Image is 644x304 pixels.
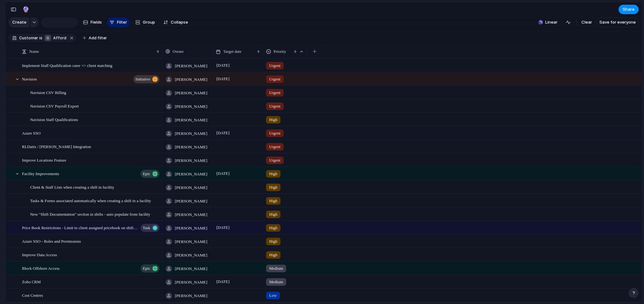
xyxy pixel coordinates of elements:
span: [DATE] [215,170,231,177]
span: Group [143,19,155,25]
span: is [39,35,42,41]
span: [PERSON_NAME] [175,212,207,218]
span: Share [623,6,635,13]
span: [DATE] [215,75,231,83]
span: Urgent [269,144,280,150]
span: High [269,171,277,177]
span: Improve Data Access [22,251,57,258]
span: High [269,252,277,258]
button: Filter [107,17,130,27]
span: [PERSON_NAME] [175,130,207,137]
span: Save for everyone [599,19,636,25]
span: Urgent [269,63,280,69]
span: Clear [581,19,592,25]
span: Navision CSV Payroll Export [30,102,79,109]
span: [PERSON_NAME] [175,144,207,150]
span: Urgent [269,90,280,96]
button: Clear [579,17,595,27]
span: initiative [136,75,150,84]
button: Save for everyone [597,17,639,27]
span: High [269,198,277,204]
span: Afford [53,35,66,41]
span: [PERSON_NAME] [175,239,207,245]
span: Collapse [171,19,188,25]
span: Price Book Restrictions - Limit to client assigned pricebook on shift creation [22,224,139,231]
span: [DATE] [215,129,231,137]
span: High [269,238,277,245]
span: Client & Staff Lists when creating a shift in facility [30,183,114,191]
span: Priority [274,48,286,55]
span: High [269,184,277,191]
span: [PERSON_NAME] [175,252,207,258]
span: [PERSON_NAME] [175,103,207,110]
span: [PERSON_NAME] [175,185,207,191]
span: Cost Centres [22,291,43,299]
span: High [269,117,277,123]
span: Customer [19,35,38,41]
span: Facility Improvements [22,170,59,177]
span: New "Shift Documentation" section in shifts - auto populate from facility [30,210,150,218]
span: [PERSON_NAME] [175,198,207,204]
span: Azure SSO - Roles and Permissions [22,237,81,245]
span: Task [143,224,150,232]
span: Zoho CRM [22,278,41,285]
span: Epic [143,264,150,273]
button: Epic [141,170,159,178]
button: Share [619,5,639,14]
span: Fields [91,19,102,25]
span: [DATE] [215,278,231,285]
span: [PERSON_NAME] [175,63,207,69]
button: Create [8,17,30,27]
span: [PERSON_NAME] [175,158,207,164]
span: [PERSON_NAME] [175,76,207,83]
span: [PERSON_NAME] [175,225,207,231]
span: Navision CSV Billing [30,89,66,96]
span: Urgent [269,76,280,82]
span: [DATE] [215,224,231,231]
button: Task [141,224,159,232]
button: Collapse [161,17,191,27]
button: Epic [141,264,159,273]
button: Fields [80,17,104,27]
span: Epic [143,169,150,178]
span: Azure SSO [22,129,41,136]
span: [PERSON_NAME] [175,90,207,96]
span: Low [269,292,277,299]
span: [PERSON_NAME] [175,171,207,177]
button: Group [132,17,158,27]
span: Linear [545,19,558,25]
span: Owner [173,48,184,55]
span: [PERSON_NAME] [175,293,207,299]
button: Linear [536,18,560,27]
span: Improve Locations Feature [22,156,66,163]
button: initiative [133,75,159,83]
span: Urgent [269,130,280,136]
span: Medium [269,279,283,285]
span: Navision Staff Qualifications [30,116,78,123]
span: Navision [22,75,37,82]
span: High [269,225,277,231]
span: RLDatix / [PERSON_NAME] Integration [22,143,91,150]
button: Add filter [79,34,111,42]
span: Block Offshore Access [22,264,60,272]
span: High [269,211,277,218]
span: [PERSON_NAME] [175,266,207,272]
span: Target date [223,48,241,55]
span: Urgent [269,157,280,163]
span: Tasks & Forms associated automatically when creating a shift in a facility [30,197,151,204]
button: is [38,35,44,41]
span: [PERSON_NAME] [175,117,207,123]
button: Afford [43,35,68,41]
span: Filter [117,19,127,25]
span: [PERSON_NAME] [175,279,207,285]
span: Implement Staff Qualification carer <> client matching [22,62,112,69]
span: Medium [269,265,283,272]
span: Name [29,48,39,55]
span: Create [12,19,26,25]
span: [DATE] [215,62,231,69]
span: Add filter [89,35,107,41]
button: 🔮 [21,4,31,14]
div: 🔮 [22,5,29,14]
span: Urgent [269,103,280,109]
